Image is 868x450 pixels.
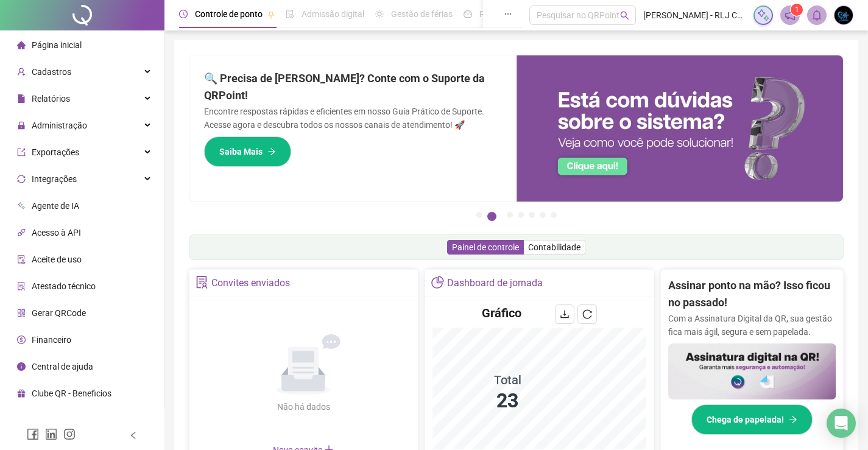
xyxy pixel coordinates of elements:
div: Open Intercom Messenger [827,409,856,438]
button: 7 [551,212,557,218]
span: info-circle [17,362,26,371]
div: Não há dados [247,400,359,413]
button: 4 [518,212,524,218]
span: home [17,41,26,49]
span: clock-circle [179,10,188,18]
span: Integrações [32,174,77,184]
span: Aceite de uso [32,255,82,264]
span: dollar [17,336,26,344]
span: notification [785,10,796,21]
span: Chega de papelada! [707,413,784,426]
span: dashboard [464,10,472,18]
span: pie-chart [431,276,444,289]
span: download [560,309,570,319]
span: ellipsis [504,10,512,18]
span: facebook [27,428,39,440]
span: Painel do DP [479,9,527,19]
span: sync [17,175,26,183]
span: file-done [286,10,294,18]
span: file [17,94,26,103]
img: banner%2F02c71560-61a6-44d4-94b9-c8ab97240462.png [668,343,836,399]
span: Acesso à API [32,228,81,237]
span: Clube QR - Beneficios [32,388,111,398]
span: Agente de IA [32,201,79,211]
span: qrcode [17,309,26,317]
span: bell [811,10,822,21]
button: 1 [476,212,482,218]
span: Atestado técnico [32,281,96,291]
span: solution [17,282,26,290]
span: 1 [795,5,799,14]
span: [PERSON_NAME] - RLJ COMÉRCIO E REFRIGERAÇÃO [643,9,746,22]
span: Página inicial [32,40,82,50]
span: lock [17,121,26,130]
span: Exportações [32,147,79,157]
span: Gestão de férias [391,9,453,19]
sup: 1 [791,4,803,16]
span: left [129,431,138,440]
span: Cadastros [32,67,71,77]
span: sun [375,10,384,18]
div: Dashboard de jornada [447,273,543,294]
span: api [17,228,26,237]
span: pushpin [267,11,275,18]
h4: Gráfico [482,304,521,322]
button: Saiba Mais [204,136,291,167]
span: Saiba Mais [219,145,263,158]
span: user-add [17,68,26,76]
h2: Assinar ponto na mão? Isso ficou no passado! [668,277,836,312]
button: 2 [487,212,496,221]
span: Controle de ponto [195,9,263,19]
span: Gerar QRCode [32,308,86,318]
img: 1614 [834,6,853,24]
span: Financeiro [32,335,71,345]
img: sparkle-icon.fc2bf0ac1784a2077858766a79e2daf3.svg [757,9,770,22]
span: arrow-right [267,147,276,156]
p: Com a Assinatura Digital da QR, sua gestão fica mais ágil, segura e sem papelada. [668,312,836,339]
span: instagram [63,428,76,440]
p: Encontre respostas rápidas e eficientes em nosso Guia Prático de Suporte. Acesse agora e descubra... [204,105,502,132]
button: 6 [540,212,546,218]
span: Relatórios [32,94,70,104]
button: 3 [507,212,513,218]
span: Admissão digital [302,9,364,19]
span: reload [582,309,592,319]
span: Administração [32,121,87,130]
div: Convites enviados [211,273,290,294]
span: Contabilidade [528,242,580,252]
span: linkedin [45,428,57,440]
span: arrow-right [789,415,797,424]
span: solution [196,276,208,289]
span: audit [17,255,26,264]
h2: 🔍 Precisa de [PERSON_NAME]? Conte com o Suporte da QRPoint! [204,70,502,105]
span: gift [17,389,26,398]
span: export [17,148,26,156]
span: Painel de controle [452,242,519,252]
span: search [620,11,629,20]
button: Chega de papelada! [691,404,813,435]
button: 5 [529,212,535,218]
span: Central de ajuda [32,362,93,371]
img: banner%2F0cf4e1f0-cb71-40ef-aa93-44bd3d4ee559.png [517,55,844,202]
